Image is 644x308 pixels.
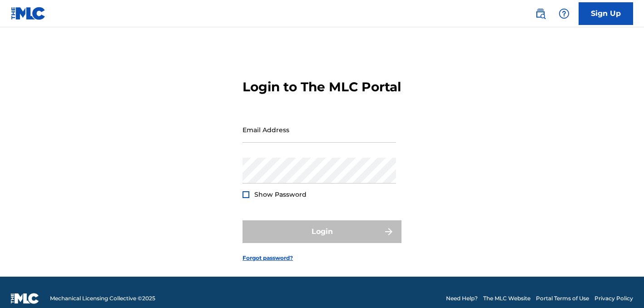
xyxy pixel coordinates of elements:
[555,5,573,23] div: Help
[579,2,633,25] a: Sign Up
[11,293,39,304] img: logo
[594,294,633,303] a: Privacy Policy
[254,190,307,199] span: Show Password
[243,254,293,262] a: Forgot password?
[531,5,550,23] a: Public Search
[243,79,401,95] h3: Login to The MLC Portal
[559,8,570,19] img: help
[50,294,155,303] span: Mechanical Licensing Collective © 2025
[535,8,546,19] img: search
[599,264,644,308] iframe: Chat Widget
[483,294,530,303] a: The MLC Website
[536,294,589,303] a: Portal Terms of Use
[11,7,46,20] img: MLC Logo
[446,294,478,303] a: Need Help?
